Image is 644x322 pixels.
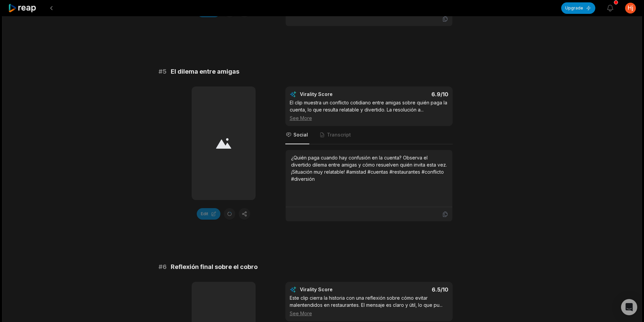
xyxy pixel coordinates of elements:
[171,67,239,76] span: El dilema entre amigas
[159,262,167,272] span: # 6
[291,154,447,182] div: ¿Quién paga cuando hay confusión en la cuenta? Observa el divertido dilema entre amigas y cómo re...
[285,126,453,144] nav: Tabs
[197,208,220,220] button: Edit
[159,67,167,76] span: # 5
[300,286,373,293] div: Virality Score
[171,262,258,272] span: Reflexión final sobre el cobro
[327,131,351,138] span: Transcript
[376,91,448,98] div: 6.9 /10
[376,286,448,293] div: 6.5 /10
[290,294,448,317] div: Este clip cierra la historia con una reflexión sobre cómo evitar malentendidos en restaurantes. E...
[621,299,637,315] div: Open Intercom Messenger
[290,310,448,317] div: See More
[290,115,448,122] div: See More
[561,2,595,14] button: Upgrade
[300,91,373,98] div: Virality Score
[293,131,308,138] span: Social
[290,99,448,122] div: El clip muestra un conflicto cotidiano entre amigas sobre quién paga la cuenta, lo que resulta re...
